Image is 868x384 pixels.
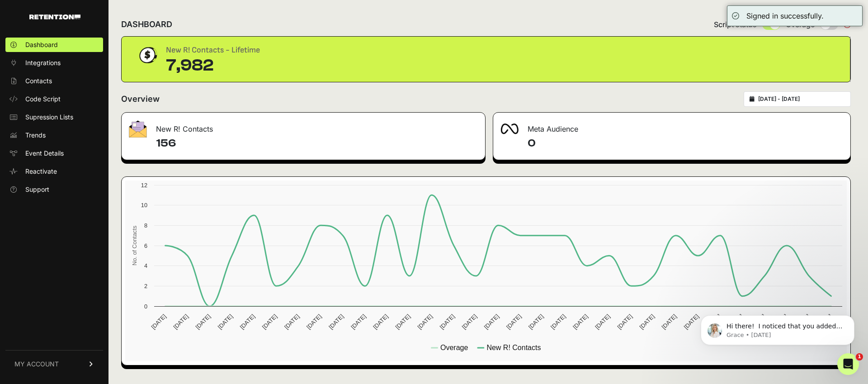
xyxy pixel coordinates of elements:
[837,353,859,375] iframe: Intercom live chat
[131,226,138,265] text: No. of Contacts
[5,182,103,197] a: Support
[5,56,103,70] a: Integrations
[5,38,103,52] a: Dashboard
[121,93,160,105] h2: Overview
[500,123,519,134] img: fa-meta-2f981b61bb99beabf952f7030308934f19ce035c18b003e963880cc3fabeebb7.png
[571,313,589,331] text: [DATE]
[25,113,73,122] span: Supression Lists
[194,313,212,331] text: [DATE]
[25,58,61,67] span: Integrations
[144,283,147,289] text: 2
[461,313,478,331] text: [DATE]
[283,313,301,331] text: [DATE]
[121,18,172,31] h2: DASHBOARD
[493,113,850,140] div: Meta Audience
[144,222,147,229] text: 8
[440,344,468,351] text: Overage
[5,110,103,124] a: Supression Lists
[616,313,633,331] text: [DATE]
[25,76,52,85] span: Contacts
[746,10,824,21] div: Signed in successfully.
[261,313,278,331] text: [DATE]
[29,14,80,19] img: Retention.com
[527,313,545,331] text: [DATE]
[150,313,167,331] text: [DATE]
[141,182,147,189] text: 12
[394,313,411,331] text: [DATE]
[25,95,61,104] span: Code Script
[549,313,567,331] text: [DATE]
[144,242,147,249] text: 6
[141,202,147,209] text: 10
[122,113,485,140] div: New R! Contacts
[714,19,757,30] span: Script status
[856,353,863,360] span: 1
[136,44,159,66] img: dollar-coin-05c43ed7efb7bc0c12610022525b4bbbb207c7efeef5aecc26f025e68dcafac9.png
[5,128,103,142] a: Trends
[5,164,103,179] a: Reactivate
[239,313,256,331] text: [DATE]
[528,136,843,151] h4: 0
[483,313,500,331] text: [DATE]
[25,185,49,194] span: Support
[594,313,611,331] text: [DATE]
[144,262,147,269] text: 4
[5,350,103,378] a: MY ACCOUNT
[638,313,656,331] text: [DATE]
[166,57,260,75] div: 7,982
[687,296,868,360] iframe: Intercom notifications message
[172,313,189,331] text: [DATE]
[217,313,234,331] text: [DATE]
[349,313,367,331] text: [DATE]
[372,313,389,331] text: [DATE]
[129,120,147,137] img: fa-envelope-19ae18322b30453b285274b1b8af3d052b27d846a4fbe8435d1a52b978f639a2.png
[25,131,46,140] span: Trends
[156,136,478,151] h4: 156
[25,40,58,49] span: Dashboard
[505,313,523,331] text: [DATE]
[439,313,456,331] text: [DATE]
[416,313,434,331] text: [DATE]
[14,360,59,369] span: MY ACCOUNT
[5,146,103,161] a: Event Details
[486,344,541,351] text: New R! Contacts
[327,313,345,331] text: [DATE]
[5,92,103,106] a: Code Script
[166,44,260,57] div: New R! Contacts - Lifetime
[305,313,323,331] text: [DATE]
[144,303,147,310] text: 0
[5,74,103,88] a: Contacts
[25,167,57,176] span: Reactivate
[25,149,64,158] span: Event Details
[660,313,678,331] text: [DATE]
